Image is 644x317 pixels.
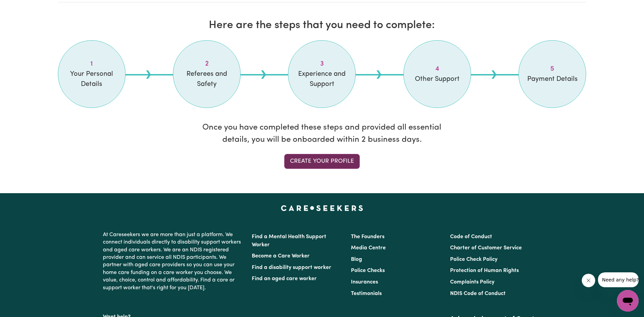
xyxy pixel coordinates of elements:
iframe: Button to launch messaging window [617,290,639,312]
span: Step 1 [66,59,117,69]
a: The Founders [351,234,384,240]
a: Protection of Human Rights [450,268,519,273]
a: Insurances [351,279,378,285]
a: Police Check Policy [450,257,497,262]
span: Step 2 [181,59,232,69]
iframe: Message from company [598,272,639,287]
span: Other Support [412,74,463,84]
span: Need any help? [4,5,41,10]
p: Once you have completed these steps and provided all essential details, you will be onboarded wit... [192,121,452,146]
a: Media Centre [351,245,386,251]
span: Experience and Support [296,69,347,89]
span: Your Personal Details [66,69,117,89]
span: Step 3 [296,59,347,69]
a: Police Checks [351,268,385,273]
a: Charter of Customer Service [450,245,522,251]
iframe: Close message [582,274,595,287]
a: Find an aged care worker [252,276,317,281]
span: Step 5 [527,64,578,74]
a: Blog [351,257,362,262]
a: Careseekers home page [281,205,363,211]
h2: Here are the steps that you need to complete: [58,19,586,32]
a: Complaints Policy [450,279,494,285]
a: Code of Conduct [450,234,492,240]
a: Find a Mental Health Support Worker [252,234,326,248]
p: At Careseekers we are more than just a platform. We connect individuals directly to disability su... [103,228,244,294]
a: Create your profile [284,154,360,169]
span: Referees and Safety [181,69,232,89]
span: Payment Details [527,74,578,84]
span: Step 4 [412,64,463,74]
a: NDIS Code of Conduct [450,291,506,296]
a: Become a Care Worker [252,253,310,259]
a: Find a disability support worker [252,265,331,270]
a: Testimonials [351,291,382,296]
